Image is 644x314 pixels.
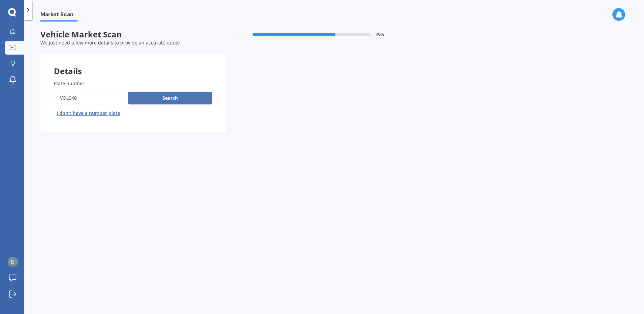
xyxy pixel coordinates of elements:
[54,80,85,87] span: Plate number
[54,108,123,119] button: I don’t have a number plate
[8,257,18,267] img: ACg8ocJn2XJ2WaxHZy4FlcS6usay89EOtwU8zMYHpPnNWRg8h8-EGA=s96-c
[40,30,226,39] span: Vehicle Market Scan
[40,11,77,20] span: Market Scan
[376,32,384,37] span: 70 %
[54,91,125,105] input: Enter plate number
[40,54,226,74] div: Details
[128,92,212,104] button: Search
[40,39,180,46] span: We just need a few more details to provide an accurate quote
